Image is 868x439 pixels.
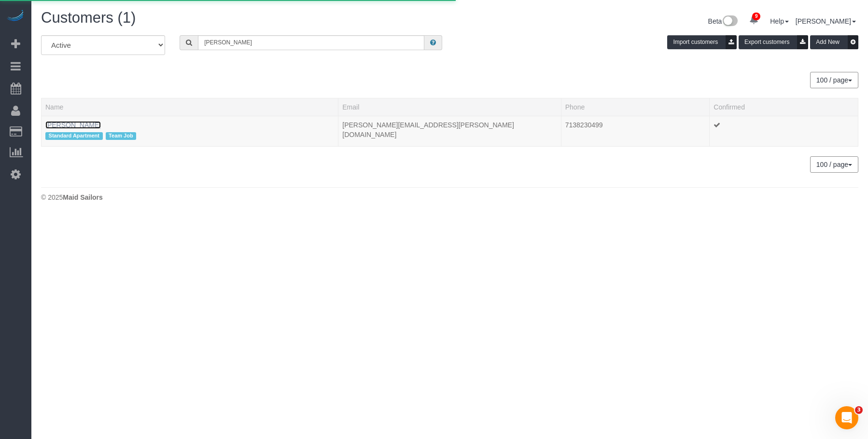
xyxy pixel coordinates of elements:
a: Beta [708,17,738,25]
span: Standard Apartment [45,132,103,140]
nav: Pagination navigation [811,156,858,173]
button: Import customers [667,35,737,49]
a: Help [770,17,789,25]
th: Name [42,98,338,116]
button: 100 / page [810,72,858,88]
span: 9 [752,13,760,20]
input: Search customers ... [198,35,424,50]
strong: Maid Sailors [63,193,102,201]
iframe: Intercom live chat [835,406,858,429]
a: [PERSON_NAME] [45,121,101,129]
nav: Pagination navigation [811,72,858,88]
a: [PERSON_NAME] [796,17,856,25]
td: Email [338,116,561,146]
img: Automaid Logo [6,10,25,23]
span: Customers (1) [41,9,136,26]
button: Export customers [739,35,808,49]
td: Confirmed [710,116,858,146]
button: Add New [810,35,858,49]
span: Team Job [106,132,137,140]
span: 3 [855,406,863,414]
div: © 2025 [41,192,858,202]
img: New interface [722,15,738,28]
th: Email [338,98,561,116]
th: Phone [561,98,710,116]
td: Phone [561,116,710,146]
a: 9 [744,10,763,31]
div: Tags [45,130,334,142]
th: Confirmed [710,98,858,116]
button: 100 / page [810,156,858,173]
td: Name [42,116,338,146]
